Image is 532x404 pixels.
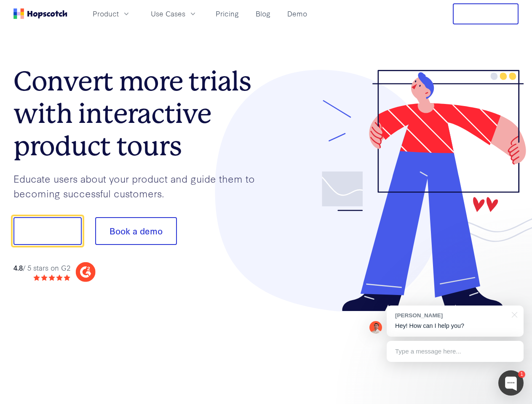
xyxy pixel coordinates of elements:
span: Use Cases [151,8,185,19]
a: Pricing [212,7,242,21]
p: Educate users about your product and guide them to becoming successful customers. [13,171,266,200]
button: Show me! [13,217,82,245]
a: Demo [284,7,310,21]
p: Hey! How can I help you? [395,322,515,330]
button: Product [88,7,136,21]
a: Blog [252,7,274,21]
button: Use Cases [146,7,202,21]
h1: Convert more trials with interactive product tours [13,65,266,162]
img: Mark Spera [369,321,382,334]
button: Free Trial [453,3,519,24]
button: Book a demo [95,217,177,245]
div: Type a message here... [387,341,524,362]
div: / 5 stars on G2 [13,263,70,273]
a: Home [13,8,67,19]
strong: 4.8 [13,263,23,272]
div: 1 [518,371,525,378]
span: Product [93,8,119,19]
div: [PERSON_NAME] [395,311,507,319]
